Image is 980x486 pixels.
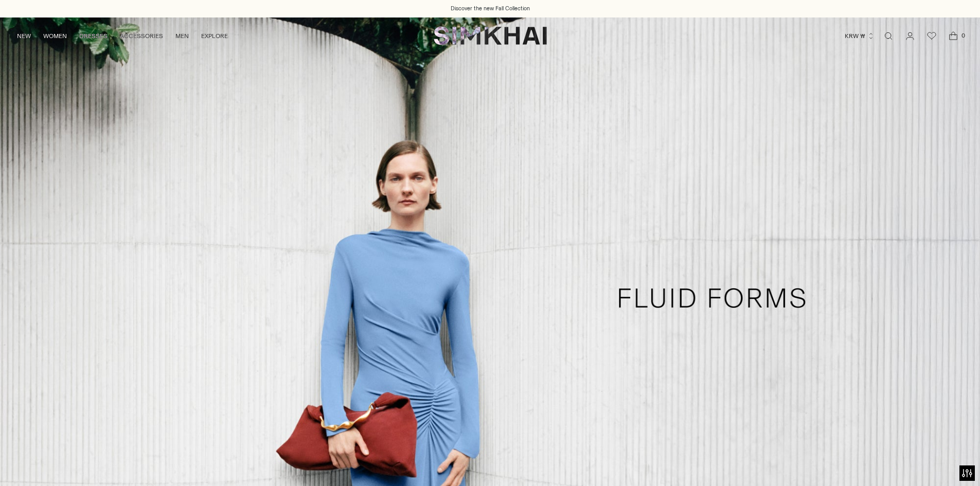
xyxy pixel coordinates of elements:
a: Open cart modal [943,26,964,46]
a: Go to the account page [900,26,920,46]
a: Discover the new Fall Collection [451,5,530,13]
button: KRW ₩ [845,25,875,47]
a: DRESSES [79,25,108,47]
span: 0 [958,31,968,40]
a: WOMEN [43,25,67,47]
a: EXPLORE [201,25,228,47]
a: ACCESSORIES [120,25,163,47]
a: Wishlist [921,26,942,46]
a: MEN [175,25,189,47]
a: Open search modal [878,26,899,46]
a: NEW [17,25,31,47]
a: SIMKHAI [434,26,547,46]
